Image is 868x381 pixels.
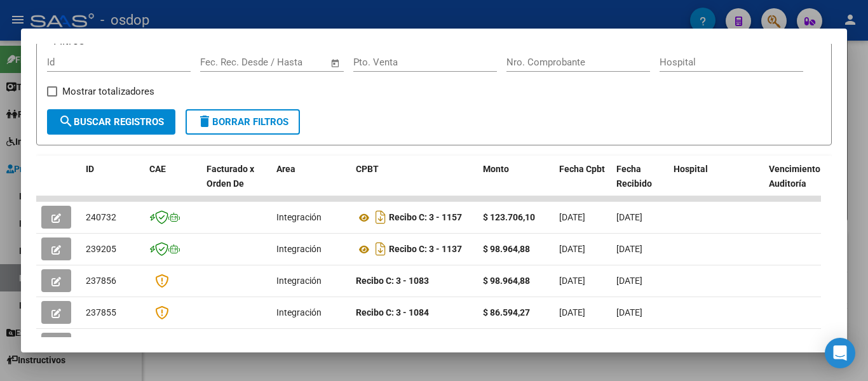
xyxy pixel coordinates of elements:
[372,207,389,227] i: Descargar documento
[62,84,154,99] span: Mostrar totalizadores
[554,156,611,211] datatable-header-cell: Fecha Cpbt
[559,164,605,174] span: Fecha Cpbt
[58,116,164,128] span: Buscar Registros
[253,57,315,68] input: End date
[58,114,74,129] mat-icon: search
[559,212,585,222] span: [DATE]
[616,276,642,286] span: [DATE]
[197,114,212,129] mat-icon: delete
[201,156,271,211] datatable-header-cell: Facturado x Orden De
[86,164,94,174] span: ID
[86,307,116,317] span: 237855
[764,156,821,211] datatable-header-cell: Vencimiento Auditoría
[559,307,585,317] span: [DATE]
[149,164,166,174] span: CAE
[483,276,530,286] strong: $ 98.964,88
[559,276,585,286] span: [DATE]
[144,156,201,211] datatable-header-cell: CAE
[372,239,389,259] i: Descargar documento
[276,244,322,254] span: Integración
[483,212,535,222] strong: $ 123.706,10
[207,164,254,189] span: Facturado x Orden De
[483,307,530,317] strong: $ 86.594,27
[81,156,144,211] datatable-header-cell: ID
[825,338,855,368] div: Open Intercom Messenger
[616,307,642,317] span: [DATE]
[86,212,116,222] span: 240732
[674,164,708,174] span: Hospital
[200,57,241,68] input: Start date
[483,164,509,174] span: Monto
[276,276,322,286] span: Integración
[616,164,652,189] span: Fecha Recibido
[86,244,116,254] span: 239205
[329,56,343,70] button: Open calendar
[271,156,351,211] datatable-header-cell: Area
[616,244,642,254] span: [DATE]
[668,156,764,211] datatable-header-cell: Hospital
[478,156,554,211] datatable-header-cell: Monto
[356,276,429,286] strong: Recibo C: 3 - 1083
[559,244,585,254] span: [DATE]
[276,212,322,222] span: Integración
[276,307,322,317] span: Integración
[197,116,288,128] span: Borrar Filtros
[356,164,379,174] span: CPBT
[611,156,668,211] datatable-header-cell: Fecha Recibido
[351,156,478,211] datatable-header-cell: CPBT
[47,109,175,135] button: Buscar Registros
[483,244,530,254] strong: $ 98.964,88
[276,164,295,174] span: Area
[356,307,429,317] strong: Recibo C: 3 - 1084
[769,164,820,189] span: Vencimiento Auditoría
[186,109,300,135] button: Borrar Filtros
[389,244,462,255] strong: Recibo C: 3 - 1137
[389,213,462,223] strong: Recibo C: 3 - 1157
[616,212,642,222] span: [DATE]
[86,276,116,286] span: 237856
